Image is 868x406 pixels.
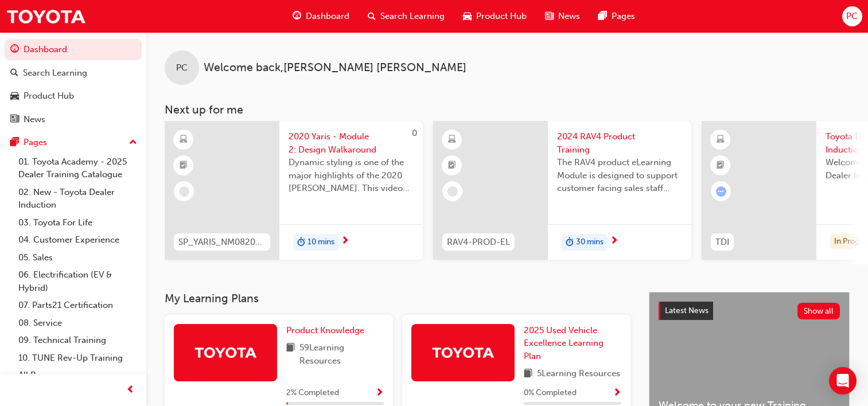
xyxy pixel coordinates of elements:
button: Show all [797,303,840,319]
span: book-icon [524,367,532,381]
span: search-icon [10,68,18,79]
a: guage-iconDashboard [283,5,359,28]
span: The RAV4 product eLearning Module is designed to support customer facing sales staff with introdu... [557,156,682,195]
button: DashboardSearch LearningProduct HubNews [5,37,142,132]
div: Search Learning [23,67,87,80]
a: 01. Toyota Academy - 2025 Dealer Training Catalogue [14,153,142,184]
a: 02. New - Toyota Dealer Induction [14,184,142,214]
span: Product Knowledge [286,325,364,335]
span: search-icon [368,9,376,24]
a: pages-iconPages [589,5,644,28]
a: 05. Sales [14,249,142,267]
span: PC [846,10,858,23]
span: PC [176,61,188,75]
a: 2025 Used Vehicle Excellence Learning Plan [524,324,621,363]
span: RAV4-PROD-EL [447,236,510,249]
a: 06. Electrification (EV & Hybrid) [14,266,142,296]
a: car-iconProduct Hub [454,5,536,28]
span: car-icon [463,9,472,24]
a: RAV4-PROD-EL2024 RAV4 Product TrainingThe RAV4 product eLearning Module is designed to support cu... [433,121,691,260]
span: pages-icon [10,138,19,148]
img: Trak [6,3,86,29]
a: News [5,109,142,130]
span: Show Progress [375,388,384,399]
span: SP_YARIS_NM0820_EL_02 [178,236,266,249]
span: guage-icon [10,45,19,55]
span: Dashboard [306,10,349,23]
a: 09. Technical Training [14,331,142,349]
span: 5 Learning Resources [537,367,620,381]
span: 2025 Used Vehicle Excellence Learning Plan [524,325,604,361]
div: Pages [24,136,47,149]
span: duration-icon [566,235,574,250]
a: Product Knowledge [286,324,369,337]
span: car-icon [10,91,19,101]
span: 0 [412,128,417,138]
span: 2 % Completed [286,387,339,400]
span: news-icon [10,115,19,125]
a: 10. TUNE Rev-Up Training [14,349,142,367]
a: Dashboard [5,39,142,60]
span: prev-icon [126,383,135,397]
span: 30 mins [576,236,604,249]
span: Welcome back , [PERSON_NAME] [PERSON_NAME] [204,61,466,75]
h3: Next up for me [146,103,868,116]
span: 59 Learning Resources [299,341,384,367]
span: 10 mins [308,236,334,249]
span: News [558,10,580,23]
span: news-icon [545,9,554,24]
a: 04. Customer Experience [14,231,142,249]
span: TDI [715,236,729,249]
a: news-iconNews [536,5,589,28]
span: next-icon [610,236,618,247]
div: News [24,113,45,126]
span: next-icon [341,236,349,247]
span: pages-icon [598,9,607,24]
div: Open Intercom Messenger [829,367,857,395]
span: learningRecordVerb_ATTEMPT-icon [716,186,726,197]
a: Product Hub [5,85,142,107]
span: 2020 Yaris - Module 2: Design Walkaround [289,130,414,156]
span: booktick-icon [448,158,456,173]
a: 03. Toyota For Life [14,214,142,232]
span: learningRecordVerb_NONE-icon [179,186,189,197]
button: Pages [5,132,142,153]
span: learningResourceType_ELEARNING-icon [717,132,725,147]
button: PC [842,6,862,26]
button: Show Progress [375,386,384,400]
span: up-icon [129,135,137,150]
a: 0SP_YARIS_NM0820_EL_022020 Yaris - Module 2: Design WalkaroundDynamic styling is one of the major... [165,121,423,260]
span: 0 % Completed [524,387,577,400]
a: 08. Service [14,314,142,332]
span: learningRecordVerb_NONE-icon [447,186,458,197]
span: duration-icon [297,235,305,250]
h3: My Learning Plans [165,292,630,305]
span: Show Progress [613,388,621,399]
span: Latest News [665,306,709,315]
span: 2024 RAV4 Product Training [557,130,682,156]
img: Trak [431,342,495,362]
img: Trak [194,342,257,362]
span: book-icon [286,341,295,367]
span: Search Learning [380,10,445,23]
div: Product Hub [24,89,74,103]
span: booktick-icon [180,158,188,173]
span: learningResourceType_ELEARNING-icon [448,132,456,147]
a: search-iconSearch Learning [359,5,454,28]
span: Product Hub [476,10,527,23]
button: Show Progress [613,386,621,400]
span: learningResourceType_ELEARNING-icon [180,132,188,147]
span: Pages [612,10,635,23]
span: booktick-icon [717,158,725,173]
span: Dynamic styling is one of the major highlights of the 2020 [PERSON_NAME]. This video gives an in-... [289,156,414,195]
a: All Pages [14,366,142,384]
a: 07. Parts21 Certification [14,296,142,314]
span: guage-icon [293,9,301,24]
a: Latest NewsShow all [659,302,840,320]
a: Search Learning [5,63,142,84]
